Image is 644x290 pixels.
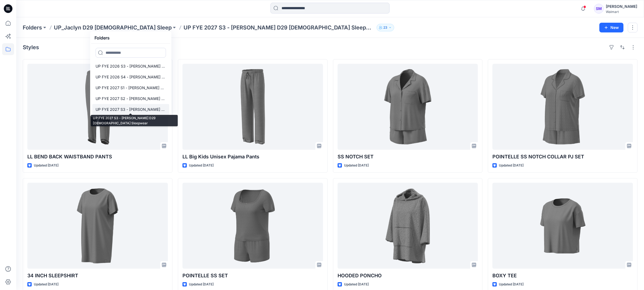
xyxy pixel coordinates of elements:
[54,24,172,31] a: UP_Jaclyn D29 [DEMOGRAPHIC_DATA] Sleep
[599,23,623,32] button: New
[606,3,637,10] div: [PERSON_NAME]
[27,272,168,279] p: 34 INCH SLEEPSHIRT
[23,44,39,51] h4: Styles
[492,272,633,279] p: BOXY TEE
[594,4,604,14] div: SM
[492,153,633,161] p: POINTELLE SS NOTCH COLLAR PJ SET
[27,153,168,161] p: LL BEND BACK WAISTBAND PANTS
[34,282,58,287] p: Updated [DATE]
[344,282,369,287] p: Updated [DATE]
[92,82,169,93] a: UP FYE 2027 S1 - [PERSON_NAME] D29 [DEMOGRAPHIC_DATA] Sleepwear
[338,272,478,279] p: HOODED PONCHO
[189,163,214,168] p: Updated [DATE]
[182,153,323,161] p: LL Big Kids Unisex Pajama Pants
[184,24,374,31] p: UP FYE 2027 S3 - [PERSON_NAME] D29 [DEMOGRAPHIC_DATA] Sleepwear
[499,163,524,168] p: Updated [DATE]
[182,272,323,279] p: POINTELLE SS SET
[34,163,58,168] p: Updated [DATE]
[23,24,42,31] a: Folders
[96,95,166,102] p: UP FYE 2027 S2 - [PERSON_NAME] D29 [DEMOGRAPHIC_DATA] Sleepwear
[606,10,637,14] div: Walmart
[96,85,166,91] p: UP FYE 2027 S1 - [PERSON_NAME] D29 [DEMOGRAPHIC_DATA] Sleepwear
[383,25,387,31] p: 23
[499,282,524,287] p: Updated [DATE]
[92,61,169,72] a: UP FYE 2026 S3 - [PERSON_NAME] D29 [DEMOGRAPHIC_DATA] Sleepwear
[96,74,166,80] p: UP FYE 2026 S4 - [PERSON_NAME] D29 [DEMOGRAPHIC_DATA] Sleepwear
[338,183,478,269] a: HOODED PONCHO
[338,153,478,161] p: SS NOTCH SET
[27,183,168,269] a: 34 INCH SLEEPSHIRT
[96,63,166,69] p: UP FYE 2026 S3 - [PERSON_NAME] D29 [DEMOGRAPHIC_DATA] Sleepwear
[91,32,113,43] h5: Folders
[96,106,166,113] p: UP FYE 2027 S3 - [PERSON_NAME] D29 [DEMOGRAPHIC_DATA] Sleepwear
[492,64,633,150] a: POINTELLE SS NOTCH COLLAR PJ SET
[338,64,478,150] a: SS NOTCH SET
[492,183,633,269] a: BOXY TEE
[92,93,169,104] a: UP FYE 2027 S2 - [PERSON_NAME] D29 [DEMOGRAPHIC_DATA] Sleepwear
[92,104,169,115] a: UP FYE 2027 S3 - [PERSON_NAME] D29 [DEMOGRAPHIC_DATA] Sleepwear
[344,163,369,168] p: Updated [DATE]
[27,64,168,150] a: LL BEND BACK WAISTBAND PANTS
[92,72,169,82] a: UP FYE 2026 S4 - [PERSON_NAME] D29 [DEMOGRAPHIC_DATA] Sleepwear
[377,24,394,31] button: 23
[182,64,323,150] a: LL Big Kids Unisex Pajama Pants
[182,183,323,269] a: POINTELLE SS SET
[189,282,214,287] p: Updated [DATE]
